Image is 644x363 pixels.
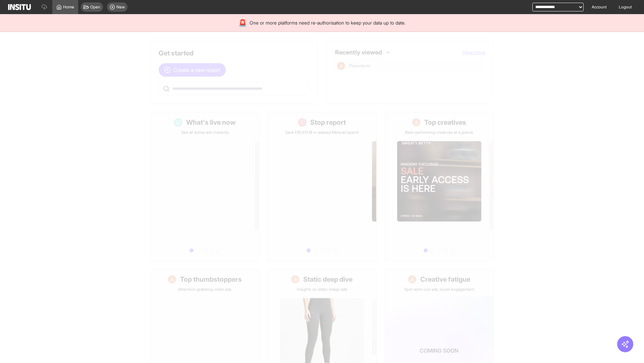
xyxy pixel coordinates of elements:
div: 🚨 [238,18,247,28]
span: Open [90,4,100,10]
span: New [116,4,125,10]
img: Logo [8,4,31,10]
span: One or more platforms need re-authorisation to keep your data up to date. [250,19,406,26]
span: Home [63,4,74,10]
